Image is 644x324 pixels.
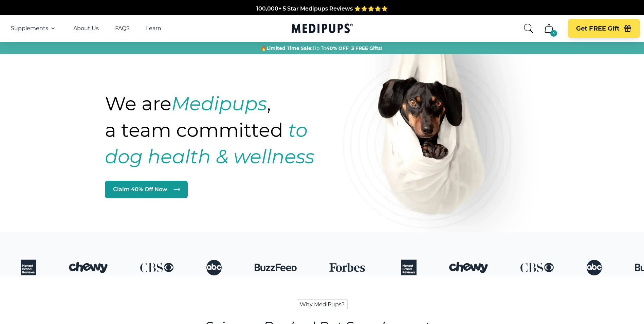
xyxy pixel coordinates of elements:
[11,24,57,33] button: Supplements
[261,45,382,52] span: 🔥 Up To +
[343,9,546,258] img: Natural dog supplements for joint and coat health
[209,5,435,12] span: Made In The [GEOGRAPHIC_DATA] from domestic & globally sourced ingredients
[146,25,161,32] a: Learn
[11,25,48,32] span: Supplements
[523,23,534,34] button: search
[576,25,620,33] span: Get FREE Gift
[568,19,640,38] button: Get FREE Gift
[541,20,557,37] button: cart
[171,92,267,115] strong: Medipups
[105,181,188,198] a: Claim 40% Off Now
[73,25,99,32] a: About Us
[292,22,353,36] a: Medipups
[550,30,557,37] div: 4
[105,90,353,170] h1: We are , a team committed
[115,25,130,32] a: FAQS
[297,299,348,310] span: Why MediPups?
